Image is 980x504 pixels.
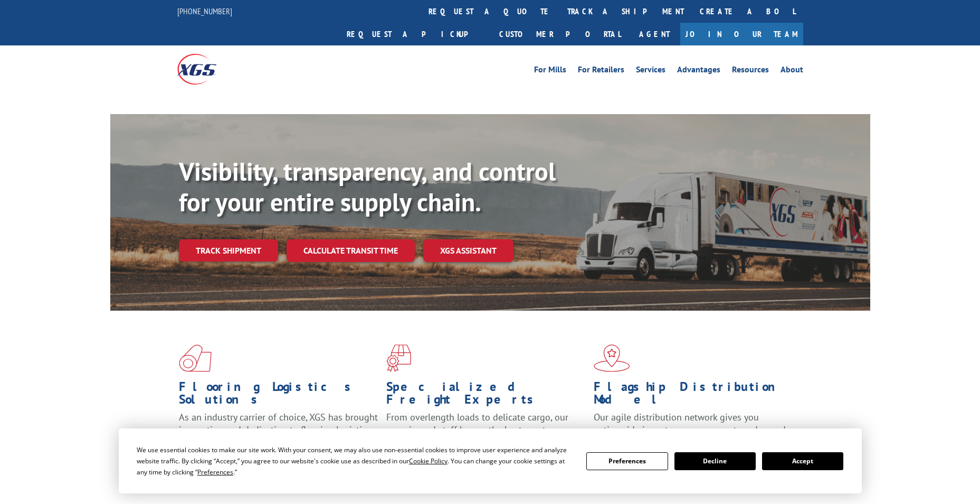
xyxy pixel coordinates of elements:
a: Request a pickup [339,23,491,45]
a: Resources [732,66,769,77]
a: For Retailers [578,66,624,77]
a: Services [636,66,665,77]
b: Visibility, transparency, and control for your entire supply chain. [179,155,556,218]
img: xgs-icon-flagship-distribution-model-red [594,344,630,372]
h1: Flagship Distribution Model [594,380,793,411]
span: Our agile distribution network gives you nationwide inventory management on demand. [594,411,788,436]
a: Agent [629,23,680,45]
span: As an industry carrier of choice, XGS has brought innovation and dedication to flooring logistics... [179,411,378,449]
a: About [781,66,803,77]
button: Decline [674,452,756,470]
img: xgs-icon-total-supply-chain-intelligence-red [179,344,212,372]
div: Cookie Consent Prompt [119,428,862,493]
span: Cookie Policy [409,456,448,465]
a: Track shipment [179,239,278,262]
a: Calculate transit time [287,239,415,262]
a: Advantages [677,66,720,77]
a: Customer Portal [491,23,629,45]
a: For Mills [534,66,566,77]
div: We use essential cookies to make our site work. With your consent, we may also use non-essential ... [137,444,574,478]
h1: Specialized Freight Experts [386,380,586,411]
button: Accept [762,452,843,470]
h1: Flooring Logistics Solutions [179,380,378,411]
button: Preferences [586,452,668,470]
a: XGS ASSISTANT [423,239,513,262]
a: Join Our Team [680,23,803,45]
img: xgs-icon-focused-on-flooring-red [386,344,411,372]
p: From overlength loads to delicate cargo, our experienced staff knows the best way to move your fr... [386,411,586,458]
span: Preferences [197,468,233,477]
a: [PHONE_NUMBER] [177,6,232,16]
